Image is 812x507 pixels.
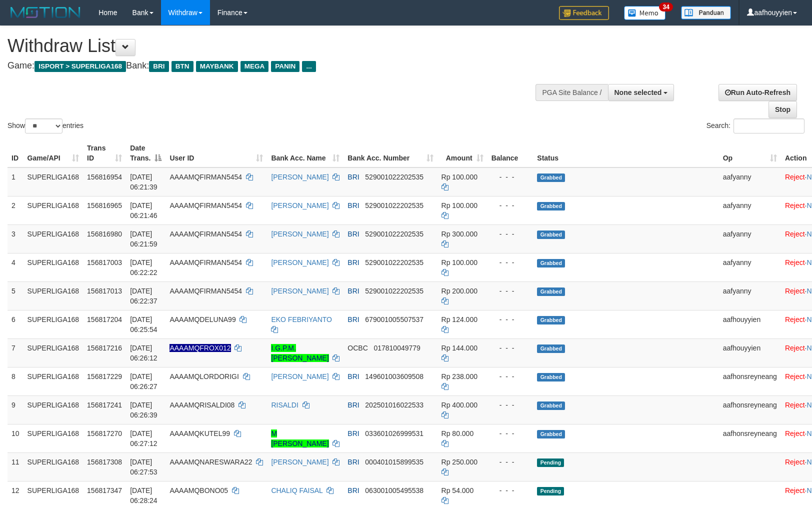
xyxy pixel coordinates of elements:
[533,139,718,167] th: Status
[719,338,781,367] td: aafhouyyien
[169,401,234,409] span: AAAAMQRISALDI08
[7,118,83,133] label: Show entries
[87,429,122,437] span: 156817270
[271,486,322,494] a: CHALIQ FAISAL
[785,401,805,409] a: Reject
[706,118,804,133] label: Search:
[169,486,228,494] span: AAAAMQBONO05
[347,401,359,409] span: BRI
[169,201,242,209] span: AAAAMQFIRMAN5454
[87,230,122,238] span: 156816980
[365,458,423,466] span: Copy 000401015899535 to clipboard
[347,258,359,266] span: BRI
[169,287,242,295] span: AAAAMQFIRMAN5454
[537,202,565,210] span: Grabbed
[271,344,328,362] a: I.G.P.M.[PERSON_NAME]
[23,224,83,253] td: SUPERLIGA168
[130,258,157,276] span: [DATE] 06:22:22
[271,287,328,295] a: [PERSON_NAME]
[347,344,367,352] span: OCBC
[681,6,731,19] img: panduan.png
[733,118,804,133] input: Search:
[23,452,83,481] td: SUPERLIGA168
[491,371,529,381] div: - - -
[365,315,423,323] span: Copy 679001005507537 to clipboard
[271,258,328,266] a: [PERSON_NAME]
[271,372,328,380] a: [PERSON_NAME]
[487,139,533,167] th: Balance
[271,61,299,72] span: PANIN
[537,430,565,438] span: Grabbed
[347,429,359,437] span: BRI
[491,314,529,324] div: - - -
[491,286,529,296] div: - - -
[23,338,83,367] td: SUPERLIGA168
[271,173,328,181] a: [PERSON_NAME]
[365,287,423,295] span: Copy 529001022202535 to clipboard
[537,259,565,267] span: Grabbed
[130,458,157,476] span: [DATE] 06:27:53
[365,401,423,409] span: Copy 202501016022533 to clipboard
[23,167,83,196] td: SUPERLIGA168
[34,61,126,72] span: ISPORT > SUPERLIGA168
[659,2,672,11] span: 34
[491,485,529,495] div: - - -
[719,167,781,196] td: aafyanny
[491,200,529,210] div: - - -
[343,139,437,167] th: Bank Acc. Number: activate to sort column ascending
[785,258,805,266] a: Reject
[87,458,122,466] span: 156817308
[240,61,269,72] span: MEGA
[267,139,343,167] th: Bank Acc. Name: activate to sort column ascending
[491,428,529,438] div: - - -
[7,367,23,395] td: 8
[719,395,781,424] td: aafhonsreyneang
[559,6,609,20] img: Feedback.jpg
[537,230,565,239] span: Grabbed
[719,281,781,310] td: aafyanny
[537,373,565,381] span: Grabbed
[785,230,805,238] a: Reject
[83,139,126,167] th: Trans ID: activate to sort column ascending
[7,281,23,310] td: 5
[87,344,122,352] span: 156817216
[719,139,781,167] th: Op: activate to sort column ascending
[23,253,83,281] td: SUPERLIGA168
[441,230,477,238] span: Rp 300.000
[441,315,477,323] span: Rp 124.000
[537,401,565,410] span: Grabbed
[169,372,238,380] span: AAAAMQLORDORIGI
[491,457,529,467] div: - - -
[126,139,165,167] th: Date Trans.: activate to sort column descending
[25,118,62,133] select: Showentries
[130,486,157,504] span: [DATE] 06:28:24
[785,429,805,437] a: Reject
[87,372,122,380] span: 156817229
[87,287,122,295] span: 156817013
[23,367,83,395] td: SUPERLIGA168
[171,61,193,72] span: BTN
[169,315,235,323] span: AAAAMQDELUNA99
[441,401,477,409] span: Rp 400.000
[785,287,805,295] a: Reject
[614,88,662,96] span: None selected
[785,458,805,466] a: Reject
[491,400,529,410] div: - - -
[347,372,359,380] span: BRI
[7,167,23,196] td: 1
[130,372,157,390] span: [DATE] 06:26:27
[130,230,157,248] span: [DATE] 06:21:59
[271,201,328,209] a: [PERSON_NAME]
[365,372,423,380] span: Copy 149601003609508 to clipboard
[271,315,332,323] a: EKO FEBRIYANTO
[7,139,23,167] th: ID
[437,139,487,167] th: Amount: activate to sort column ascending
[23,424,83,452] td: SUPERLIGA168
[347,486,359,494] span: BRI
[169,458,252,466] span: AAAAMQNARESWARA22
[491,257,529,267] div: - - -
[365,230,423,238] span: Copy 529001022202535 to clipboard
[535,84,607,101] div: PGA Site Balance /
[7,253,23,281] td: 4
[7,452,23,481] td: 11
